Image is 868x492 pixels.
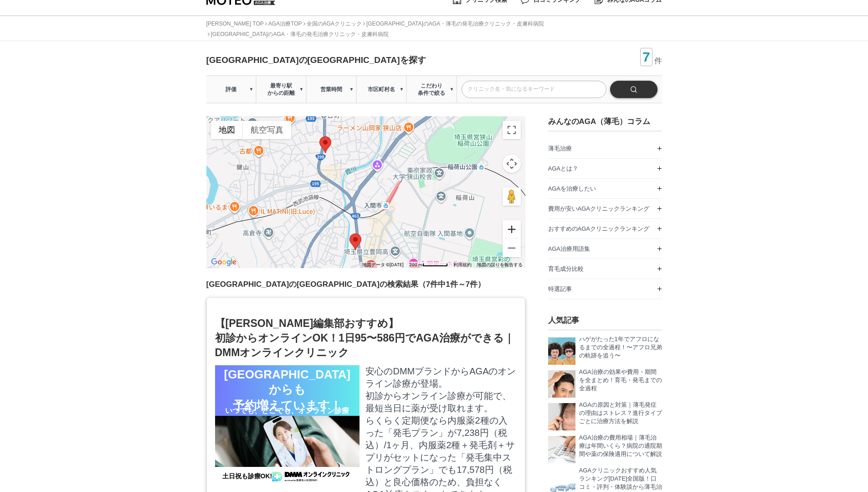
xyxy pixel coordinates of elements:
button: 地図上にペグマンをドロップして、ストリートビューを開きます [503,187,521,206]
a: 利用規約（新しいタブで開きます） [453,262,472,267]
button: 地図のカメラ コントロール [503,155,521,173]
span: 地図データ ©[DATE] [362,262,404,267]
img: 電卓を打つ男性の手 [548,436,575,463]
a: AGAとは？ [548,159,662,178]
p: AGA治療の効果や費用・期間を全まとめ！育毛・発毛までの全過程 [579,368,662,393]
input: 検索 [610,81,657,98]
span: 育毛成分比較 [548,265,584,272]
button: 市街地図を見る [211,121,243,139]
a: 電卓を打つ男性の手 AGA治療の費用相場｜薄毛治療は年間いくら？病院の通院期間や薬の保険適用について解説 [548,436,662,463]
p: AGAの原因と対策｜薄毛発症の理由はストレス？進行タイプごとに治療方法を解説 [579,401,662,425]
input: クリニック名・気になるキーワード [462,81,606,98]
a: 特選記事 [548,279,662,299]
span: 7 [641,48,652,66]
a: Google マップでこの地域を開きます（新しいウィンドウが開きます） [209,256,239,268]
div: いつでも、どこでも、オンライン診療 [215,406,360,416]
img: AGAの原因と対策！若ハゲのメカニズム [548,403,575,430]
p: ハゲがたった1年でアフロになるまでの全過程！〜アフロ兄弟の軌跡を追う〜 [579,335,662,360]
li: [GEOGRAPHIC_DATA]のAGA・薄毛の発毛治療クリニック・皮膚科病院 [208,30,389,39]
span: 市区町村名 [357,86,406,93]
a: 薄毛治療 [548,139,662,158]
button: 航空写真を見る [243,121,291,139]
span: 最寄り駅 からの距離 [257,82,306,97]
span: AGAを治療したい [548,185,596,192]
a: AGA治療用語集 [548,239,662,259]
a: AGA治療TOP [268,21,302,27]
a: AGAの原因と対策！若ハゲのメカニズム AGAの原因と対策｜薄毛発症の理由はストレス？進行タイプごとに治療方法を解説 [548,403,662,430]
div: 土日祝も診療OK! [215,467,360,486]
img: Google [209,256,239,268]
a: AGAを治療したい [548,179,662,198]
div: [GEOGRAPHIC_DATA]からも 予約増えています！ [215,365,360,416]
h3: 人気記事 [548,315,662,331]
a: 育毛成分比較 [548,259,662,279]
a: AGAを治療したい AGA治療の効果や費用・期間を全まとめ！育毛・発毛までの全過程 [548,370,662,398]
span: 評価 [206,86,256,93]
a: 全国のAGAクリニック [307,21,362,27]
span: 200 m [409,262,422,267]
img: DMMオンラインクリニック [272,471,349,482]
span: おすすめのAGAクリニックランキング [548,225,649,232]
h3: みんなのAGA（薄毛）コラム [548,116,662,127]
img: AGAを治療したい [548,370,575,398]
a: ハゲがたった1年えアフロになるまでの全過程 ハゲがたった1年でアフロになるまでの全過程！〜アフロ兄弟の軌跡を追う〜 [548,337,662,365]
a: 費用が安いAGAクリニックランキング [548,199,662,218]
a: 地図の誤りを報告する [477,262,523,267]
span: AGAとは？ [548,165,578,172]
a: おすすめのAGAクリニックランキング [548,219,662,238]
a: [PERSON_NAME] TOP [206,21,264,27]
span: AGA治療用語集 [548,245,590,252]
img: DMMオンラインクリニック [215,365,360,486]
span: 薄毛治療 [548,145,572,152]
button: ズームアウト [503,239,521,257]
a: [GEOGRAPHIC_DATA]のAGA・薄毛の発毛治療クリニック・皮膚科病院 [366,21,544,27]
button: 全画面ビューを切り替えます [503,121,521,139]
span: こだわり 条件で絞る [407,82,456,97]
p: AGA治療の費用相場｜薄毛治療は年間いくら？病院の通院期間や薬の保険適用について解説 [579,434,662,458]
h2: [GEOGRAPHIC_DATA]の[GEOGRAPHIC_DATA]の検索結果（7件中1件～7件） [206,279,486,290]
h2: 【[PERSON_NAME]編集部おすすめ】 初診からオンラインOK！1日95〜586円でAGA治療ができる｜DMMオンラインクリニック [215,316,517,360]
span: 営業時間 [307,86,356,93]
button: 地図の縮尺: 52 ピクセルあたり 200 m [406,262,451,268]
span: 費用が安いAGAクリニックランキング [548,205,649,212]
h1: [GEOGRAPHIC_DATA]の[GEOGRAPHIC_DATA]を探す [206,54,426,66]
span: 件 [654,56,662,66]
img: ハゲがたった1年えアフロになるまでの全過程 [548,337,575,365]
button: ズームイン [503,220,521,238]
span: 特選記事 [548,285,572,292]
